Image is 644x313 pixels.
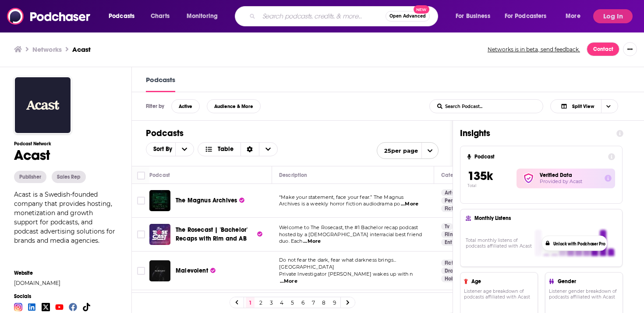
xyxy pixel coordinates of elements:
[559,9,591,23] button: open menu
[214,104,253,109] span: Audience & More
[441,170,468,180] div: Categories
[414,5,429,14] span: New
[137,267,145,275] span: Toggle select row
[176,196,244,205] a: The Magnus Archives
[52,171,86,183] button: Sales Rep
[441,231,458,238] a: Film
[171,99,200,113] button: Active
[550,99,618,113] button: Choose View
[298,297,307,308] a: 6
[303,238,321,245] span: ...More
[14,76,71,134] img: Acast logo
[441,275,468,282] a: Hobbies
[558,278,616,284] h4: Gender
[572,104,594,109] span: Split View
[485,46,583,53] button: Networks is in beta, send feedback.
[176,197,237,204] span: The Magnus Archives
[146,76,175,92] a: Podcasts
[146,146,175,152] span: Sort By
[441,223,453,230] a: Tv
[467,183,517,188] p: Total
[109,10,134,22] span: Podcasts
[137,230,145,238] span: Toggle select row
[241,143,259,156] div: Sort Direction
[279,257,396,270] span: Do not fear the dark, fear what darkness brings... [GEOGRAPHIC_DATA]
[593,9,633,23] button: Log In
[146,103,164,109] h3: Filter by
[103,9,146,23] button: open menu
[319,297,328,308] a: 8
[145,9,175,23] a: Charts
[259,9,386,23] input: Search podcasts, credits, & more...
[267,297,276,308] a: 3
[14,280,117,286] a: [DOMAIN_NAME]
[14,270,117,276] span: Website
[280,278,297,285] span: ...More
[279,224,418,230] span: Welcome to The Rosecast, the #1 Bachelor recap podcast
[146,128,439,139] h1: Podcasts
[474,154,605,160] h4: Podcast
[179,104,192,109] span: Active
[474,215,613,221] h4: Monthly Listens
[151,10,170,22] span: Charts
[460,128,609,139] h1: Insights
[330,297,339,308] a: 9
[279,201,400,207] span: Archives is a weekly horror fiction audiodrama po
[456,10,490,22] span: For Business
[14,191,115,245] span: Acast is a Swedish-founded company that provides hosting, monetization and growth support for pod...
[14,171,46,183] button: Publisher
[72,45,91,54] a: Acast
[540,178,598,185] h5: Provided by Acast
[550,99,630,113] h2: Choose View
[471,278,531,284] h4: Age
[187,10,218,22] span: Monitoring
[279,194,403,200] span: “Make your statement, face your fear.” The Magnus
[309,297,318,308] a: 7
[246,297,255,308] a: 1
[441,267,465,274] a: Drama
[279,231,422,245] span: hosted by a [DEMOGRAPHIC_DATA] interracial best friend duo. Each
[243,6,446,26] div: Search podcasts, credits, & more...
[32,45,62,54] a: Networks
[520,173,537,184] img: verified Badge
[176,267,208,274] span: Malevolent
[441,239,483,246] a: Entertainment
[464,288,534,300] h4: Listener age breakdown of podcasts affiliated with Acast
[137,197,145,205] span: Toggle select row
[176,226,262,243] a: The Rosecast | 'Bachelor' Recaps with Rim and AB
[441,205,464,212] a: Fiction
[218,146,234,152] span: Table
[401,201,418,208] span: ...More
[467,169,493,183] span: 135k
[566,10,580,22] span: More
[549,288,619,300] h4: Listener gender breakdown of podcasts affiliated with Acast
[279,170,307,180] div: Description
[149,260,170,281] img: Malevolent
[505,10,547,22] span: For Podcasters
[377,144,418,158] span: 25 per page
[149,224,170,245] a: The Rosecast | 'Bachelor' Recaps with Rim and AB
[449,9,501,23] button: open menu
[540,172,598,178] h2: Verified Data
[149,190,170,211] img: The Magnus Archives
[499,9,559,23] button: open menu
[14,147,117,164] h1: Acast
[198,142,278,156] button: Choose View
[279,271,413,277] span: Private Investigator [PERSON_NAME] wakes up with n
[256,297,265,308] a: 2
[441,197,486,204] a: Performing Arts
[386,11,430,22] button: Open AdvancedNew
[623,42,637,56] button: Show More Button
[466,237,532,249] h4: Total monthly listens of podcasts affiliated with Acast
[7,8,91,25] img: Podchaser - Follow, Share and Rate Podcasts
[377,142,439,159] button: open menu
[389,14,426,18] span: Open Advanced
[146,146,175,152] button: open menu
[176,266,216,275] a: Malevolent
